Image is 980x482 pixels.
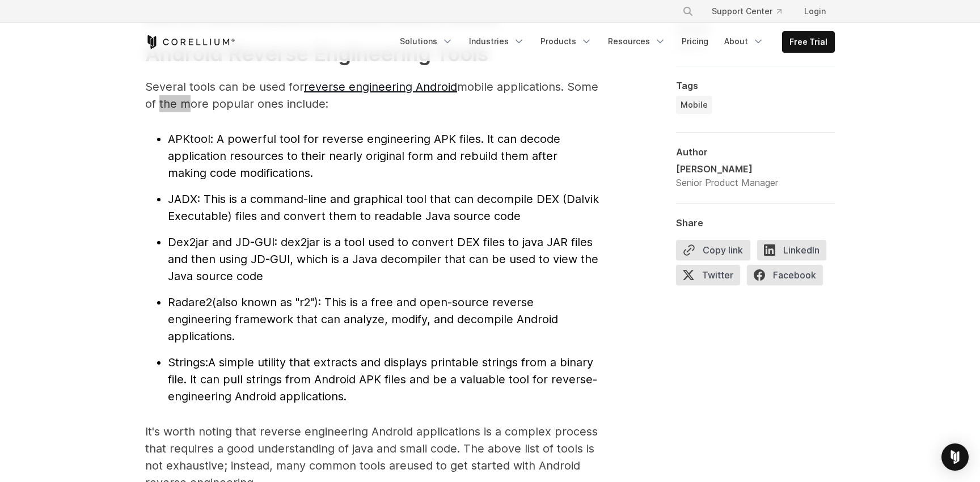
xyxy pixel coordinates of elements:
[168,192,197,206] span: JADX
[676,217,835,229] div: Share
[304,80,457,94] a: reverse engineering Android
[168,132,210,146] span: APKtool
[601,31,673,52] a: Resources
[145,78,599,112] p: Several tools can be used for mobile applications. Some of the more popular ones include:
[534,31,599,52] a: Products
[675,31,715,52] a: Pricing
[941,443,969,471] div: Open Intercom Messenger
[795,1,835,22] a: Login
[747,265,823,285] span: Facebook
[145,35,235,49] a: Corellium Home
[783,32,834,52] a: Free Trial
[168,356,208,369] span: Strings:
[676,146,835,158] div: Author
[681,99,708,111] span: Mobile
[168,192,599,223] span: : This is a command-line and graphical tool that can decompile DEX (Dalvik Executable) files and ...
[676,162,778,176] div: [PERSON_NAME]
[168,295,558,343] span: (also known as "r2"): This is a free and open-source reverse engineering framework that can analy...
[145,41,488,66] strong: Android Reverse Engineering Tools
[676,176,778,189] div: Senior Product Manager
[168,356,597,403] span: A simple utility that extracts and displays printable strings from a binary file. It can pull str...
[224,459,407,472] span: ; instead, many common tools are
[676,96,712,114] a: Mobile
[757,240,826,260] span: LinkedIn
[676,80,835,91] div: Tags
[747,265,830,290] a: Facebook
[676,265,740,285] span: Twitter
[717,31,771,52] a: About
[224,459,413,472] span: u
[462,31,531,52] a: Industries
[757,240,833,265] a: LinkedIn
[168,235,274,249] span: Dex2jar and JD-GUI
[669,1,835,22] div: Navigation Menu
[168,235,598,283] span: : dex2jar is a tool used to convert DEX files to java JAR files and then using JD-GUI, which is a...
[703,1,791,22] a: Support Center
[168,295,212,309] span: Radare2
[393,31,835,53] div: Navigation Menu
[676,265,747,290] a: Twitter
[393,31,460,52] a: Solutions
[168,132,560,180] span: : A powerful tool for reverse engineering APK files. It can decode application resources to their...
[678,1,698,22] button: Search
[676,240,750,260] button: Copy link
